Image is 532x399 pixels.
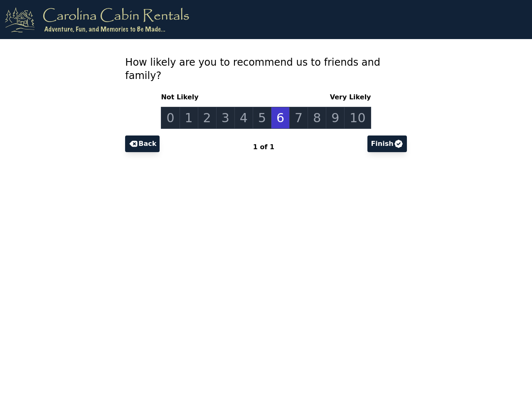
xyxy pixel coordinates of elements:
span: Very Likely [327,92,371,102]
a: 3 [216,107,235,129]
a: 10 [344,107,371,129]
span: How likely are you to recommend us to friends and family? [125,57,380,81]
a: 7 [289,107,308,129]
span: 1 of 1 [253,143,274,151]
a: 6 [271,107,290,129]
a: 9 [326,107,345,129]
button: Finish [367,135,406,152]
a: 2 [198,107,217,129]
button: Back [125,135,160,152]
a: 0 [161,107,180,129]
img: logo.png [5,7,189,32]
a: 4 [234,107,253,129]
span: Not Likely [161,92,202,102]
a: 8 [308,107,326,129]
a: 5 [253,107,271,129]
a: 1 [180,107,198,129]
